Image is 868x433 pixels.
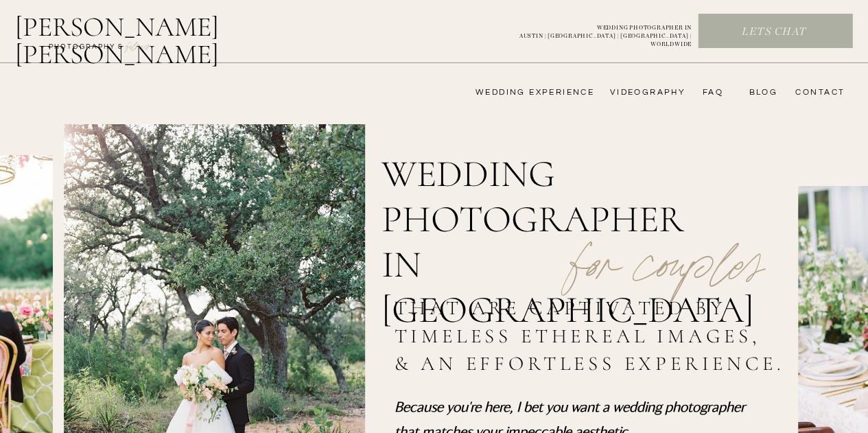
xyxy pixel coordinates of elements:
[699,25,849,40] a: Lets chat
[113,37,163,54] a: FILMs
[606,87,685,98] a: videography
[456,87,594,98] a: wedding experience
[497,24,692,39] a: WEDDING PHOTOGRAPHER INAUSTIN | [GEOGRAPHIC_DATA] | [GEOGRAPHIC_DATA] | WORLDWIDE
[696,87,723,98] a: FAQ
[382,152,729,255] h1: wedding photographer in [GEOGRAPHIC_DATA]
[791,87,845,98] a: CONTACT
[41,42,131,58] a: photography &
[497,24,692,39] p: WEDDING PHOTOGRAPHER IN AUSTIN | [GEOGRAPHIC_DATA] | [GEOGRAPHIC_DATA] | WORLDWIDE
[15,13,290,46] a: [PERSON_NAME] [PERSON_NAME]
[537,196,797,284] p: for couples
[395,294,791,382] h2: that are captivated by timeless ethereal images, & an effortless experience.
[744,87,777,98] a: bLog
